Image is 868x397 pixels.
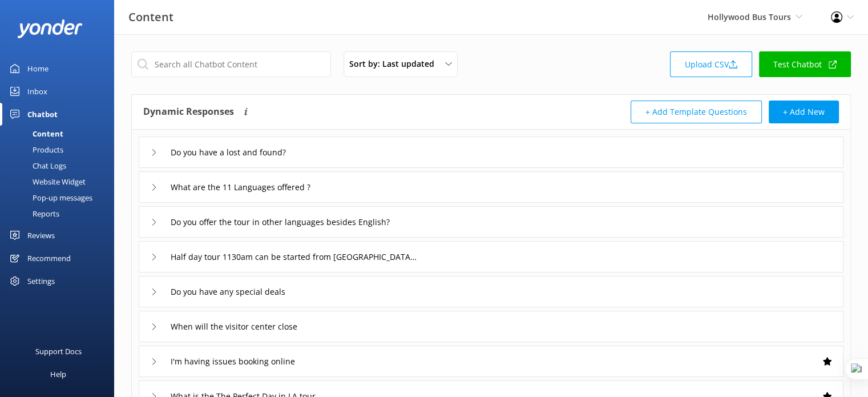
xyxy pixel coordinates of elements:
[7,174,86,190] div: Website Widget
[7,206,59,222] div: Reports
[670,51,752,77] a: Upload CSV
[7,142,114,158] a: Products
[7,174,114,190] a: Website Widget
[27,80,47,103] div: Inbox
[27,270,55,292] div: Settings
[17,19,83,38] img: yonder-white-logo.png
[7,142,63,158] div: Products
[7,190,114,206] a: Pop-up messages
[27,57,49,80] div: Home
[631,101,762,123] button: + Add Template Questions
[50,363,66,386] div: Help
[708,11,791,22] span: Hollywood Bus Tours
[27,103,58,126] div: Chatbot
[7,158,114,174] a: Chat Logs
[35,340,82,363] div: Support Docs
[759,51,851,77] a: Test Chatbot
[349,58,441,70] span: Sort by: Last updated
[131,51,331,77] input: Search all Chatbot Content
[7,126,114,142] a: Content
[7,158,66,174] div: Chat Logs
[128,8,173,26] h3: Content
[27,224,55,247] div: Reviews
[143,101,234,123] h4: Dynamic Responses
[7,190,92,206] div: Pop-up messages
[769,101,839,123] button: + Add New
[7,126,63,142] div: Content
[27,247,71,270] div: Recommend
[7,206,114,222] a: Reports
